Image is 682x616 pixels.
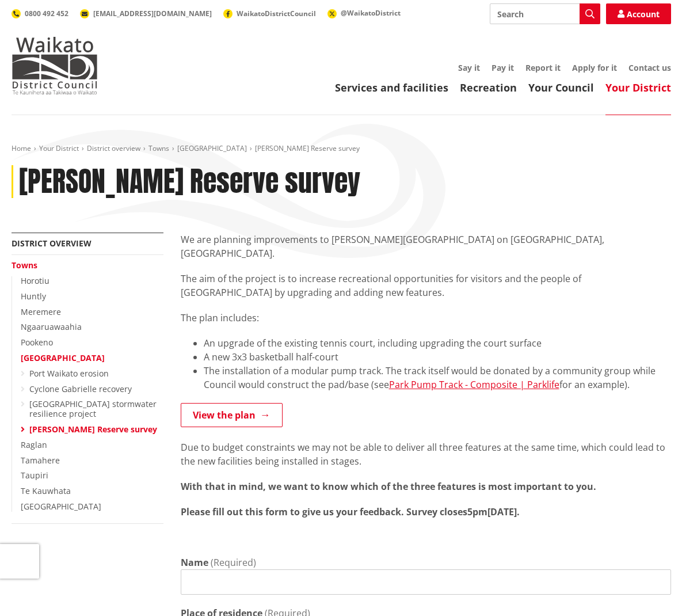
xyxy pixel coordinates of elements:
a: Park Pump Track - Composite | Parklife [389,378,559,391]
a: [GEOGRAPHIC_DATA] stormwater resilience project [29,398,157,419]
a: Towns [12,260,37,271]
a: Services and facilities [335,81,448,94]
a: Contact us [628,62,671,73]
a: Report it [525,62,561,73]
a: [PERSON_NAME] Reserve survey [29,424,157,435]
a: Your District [39,143,79,153]
p: The plan includes: [181,311,671,325]
span: [EMAIL_ADDRESS][DOMAIN_NAME] [93,9,212,18]
a: Tamahere [21,455,60,466]
a: Your District [605,81,671,94]
span: [PERSON_NAME] Reserve survey [255,143,360,153]
a: Pay it [492,62,514,73]
a: Say it [458,62,480,73]
a: District overview [87,143,140,153]
a: Taupiri [21,470,48,481]
input: Search input [490,3,600,24]
strong: With that in mind, we want to know which of the three features is most important to you. [181,480,596,493]
a: Ngaaruawaahia [21,321,82,332]
a: Recreation [460,81,517,94]
span: 0800 492 452 [25,9,68,18]
a: Meremere [21,306,61,317]
li: The installation of a modular pump track. The track itself would be donated by a community group ... [204,364,671,391]
span: @WaikatoDistrict [341,8,401,18]
strong: Please fill out this form to give us your feedback. Survey closes [181,505,467,518]
a: Apply for it [572,62,617,73]
li: A new 3x3 basketball half-court [204,350,671,364]
a: View the plan [181,403,283,427]
a: [GEOGRAPHIC_DATA] [21,352,105,363]
a: Towns [148,143,169,153]
p: The aim of the project is to increase recreational opportunities for visitors and the people of [... [181,272,671,299]
p: Due to budget constraints we may not be able to deliver all three features at the same time, whic... [181,440,671,468]
p: We are planning improvements to [PERSON_NAME][GEOGRAPHIC_DATA] on [GEOGRAPHIC_DATA], [GEOGRAPHIC_... [181,233,671,260]
a: Your Council [528,81,594,94]
span: WaikatoDistrictCouncil [237,9,316,18]
a: Huntly [21,291,46,302]
span: (Required) [211,556,256,569]
a: Raglan [21,439,47,450]
a: Account [606,3,671,24]
a: Te Kauwhata [21,485,71,496]
a: @WaikatoDistrict [327,8,401,18]
a: Home [12,143,31,153]
a: Horotiu [21,275,49,286]
h1: [PERSON_NAME] Reserve survey [19,165,360,199]
a: WaikatoDistrictCouncil [223,9,316,18]
a: [GEOGRAPHIC_DATA] [21,501,101,512]
img: Waikato District Council - Te Kaunihera aa Takiwaa o Waikato [12,37,98,94]
li: An upgrade of the existing tennis court, including upgrading the court surface [204,336,671,350]
a: [GEOGRAPHIC_DATA] [177,143,247,153]
a: 0800 492 452 [12,9,68,18]
a: Port Waikato erosion [29,368,109,379]
a: District overview [12,238,92,249]
nav: breadcrumb [12,144,671,154]
a: [EMAIL_ADDRESS][DOMAIN_NAME] [80,9,212,18]
a: Pookeno [21,337,53,348]
label: Name [181,556,208,569]
strong: 5pm[DATE]. [467,505,520,518]
a: Cyclone Gabrielle recovery [29,383,132,394]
